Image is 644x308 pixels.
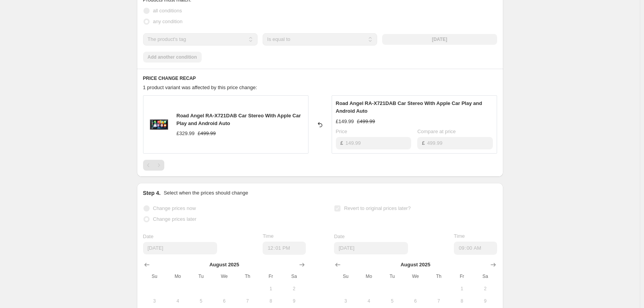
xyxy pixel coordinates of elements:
span: 1 [262,286,279,292]
span: 6 [216,298,233,304]
th: Thursday [427,270,450,283]
span: Su [146,273,163,279]
span: Time [454,233,465,239]
strike: £499.99 [357,118,375,125]
span: Time [263,233,273,239]
button: Sunday August 3 2025 [143,295,166,307]
span: 7 [430,298,447,304]
span: £ [341,140,343,146]
img: road-angel-45196001542425_80x.jpg [147,113,170,136]
button: Thursday August 7 2025 [427,295,450,307]
span: 8 [453,298,470,304]
span: Tu [384,273,401,279]
button: Friday August 1 2025 [259,283,282,295]
nav: Pagination [143,160,164,171]
span: Road Angel RA-X721DAB Car Stereo With Apple Car Play and Android Auto [336,100,482,114]
span: Road Angel RA-X721DAB Car Stereo With Apple Car Play and Android Auto [177,113,301,126]
th: Saturday [282,270,305,283]
span: 6 [407,298,424,304]
th: Sunday [143,270,166,283]
span: any condition [153,19,183,24]
div: £329.99 [177,130,195,137]
span: We [216,273,233,279]
button: Friday August 8 2025 [259,295,282,307]
button: Show next month, September 2025 [488,259,499,270]
button: Tuesday August 5 2025 [381,295,404,307]
input: 12:00 [454,242,497,255]
th: Friday [259,270,282,283]
span: 5 [192,298,209,304]
button: Saturday August 9 2025 [282,295,305,307]
input: 9/9/2025 [334,242,408,254]
span: Sa [477,273,494,279]
button: Wednesday August 6 2025 [404,295,427,307]
span: Change prices later [153,216,197,222]
span: Mo [169,273,186,279]
span: 8 [262,298,279,304]
span: Su [337,273,354,279]
button: Thursday August 7 2025 [236,295,259,307]
p: Select when the prices should change [164,189,248,197]
span: Th [430,273,447,279]
span: Price [336,129,347,134]
th: Saturday [474,270,497,283]
span: We [407,273,424,279]
button: Friday August 8 2025 [450,295,474,307]
th: Sunday [334,270,357,283]
button: Monday August 4 2025 [166,295,189,307]
th: Wednesday [212,270,236,283]
th: Tuesday [381,270,404,283]
button: Show previous month, July 2025 [142,259,152,270]
input: 9/9/2025 [143,242,217,254]
span: Date [143,234,153,239]
span: 7 [239,298,256,304]
span: Change prices now [153,205,196,211]
span: 1 product variant was affected by this price change: [143,85,257,90]
button: Friday August 1 2025 [450,283,474,295]
span: Fr [453,273,470,279]
th: Monday [166,270,189,283]
span: Revert to original prices later? [344,205,411,211]
span: Date [334,234,344,239]
span: Mo [361,273,378,279]
button: Monday August 4 2025 [357,295,381,307]
span: 9 [285,298,302,304]
span: Sa [285,273,302,279]
th: Tuesday [189,270,212,283]
span: Compare at price [417,129,456,134]
th: Thursday [236,270,259,283]
span: 3 [337,298,354,304]
h6: PRICE CHANGE RECAP [143,75,497,81]
input: 12:00 [263,242,306,255]
span: Tu [192,273,209,279]
button: Tuesday August 5 2025 [189,295,212,307]
span: £ [422,140,425,146]
span: 5 [384,298,401,304]
button: Show next month, September 2025 [297,259,307,270]
span: 3 [146,298,163,304]
span: all conditions [153,8,182,14]
h2: Step 4. [143,189,161,197]
span: Fr [262,273,279,279]
span: 2 [477,286,494,292]
strike: £499.99 [198,130,216,137]
th: Monday [357,270,381,283]
span: 4 [361,298,378,304]
button: Saturday August 2 2025 [474,283,497,295]
span: 1 [453,286,470,292]
div: £149.99 [336,118,354,125]
button: Sunday August 3 2025 [334,295,357,307]
button: Saturday August 9 2025 [474,295,497,307]
span: 9 [477,298,494,304]
span: 2 [285,286,302,292]
button: Show previous month, July 2025 [332,259,343,270]
th: Friday [450,270,474,283]
span: 4 [169,298,186,304]
button: Saturday August 2 2025 [282,283,305,295]
span: Th [239,273,256,279]
th: Wednesday [404,270,427,283]
button: Wednesday August 6 2025 [212,295,236,307]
